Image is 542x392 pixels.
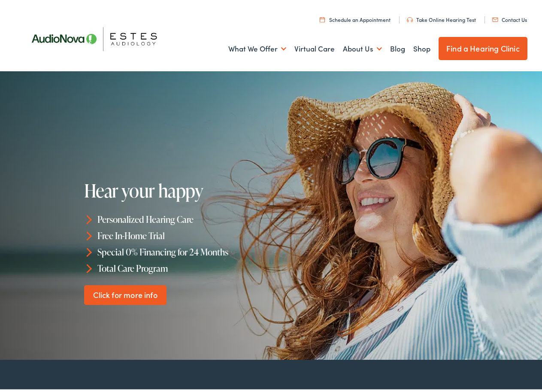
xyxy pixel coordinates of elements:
a: Click for more info [84,283,167,303]
a: Virtual Care [294,30,335,62]
li: Total Care Program [84,258,274,274]
img: utility icon [492,15,498,19]
a: Find a Hearing Clinic [439,34,527,58]
a: Contact Us [492,13,527,21]
img: utility icon [320,14,325,20]
a: About Us [343,30,382,62]
a: What We Offer [228,30,286,62]
li: Free In-Home Trial [84,225,274,241]
img: utility icon [407,15,413,20]
a: Schedule an Appointment [320,13,391,21]
a: Shop [413,30,430,62]
li: Personalized Hearing Care [84,209,274,225]
a: Blog [390,30,405,62]
a: Take Online Hearing Test [407,13,476,21]
li: Special 0% Financing for 24 Months [84,241,274,258]
h1: Hear your happy [84,178,274,198]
